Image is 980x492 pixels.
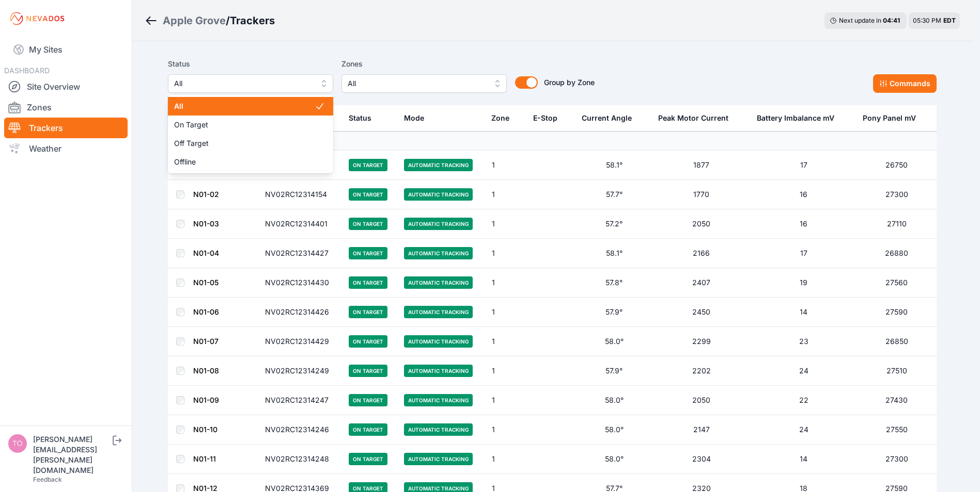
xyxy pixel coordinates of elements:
[174,138,315,149] span: Off Target
[174,157,315,167] span: Offline
[174,77,313,90] span: All
[168,95,333,173] div: All
[168,74,333,93] button: All
[174,120,315,130] span: On Target
[174,101,315,111] span: All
